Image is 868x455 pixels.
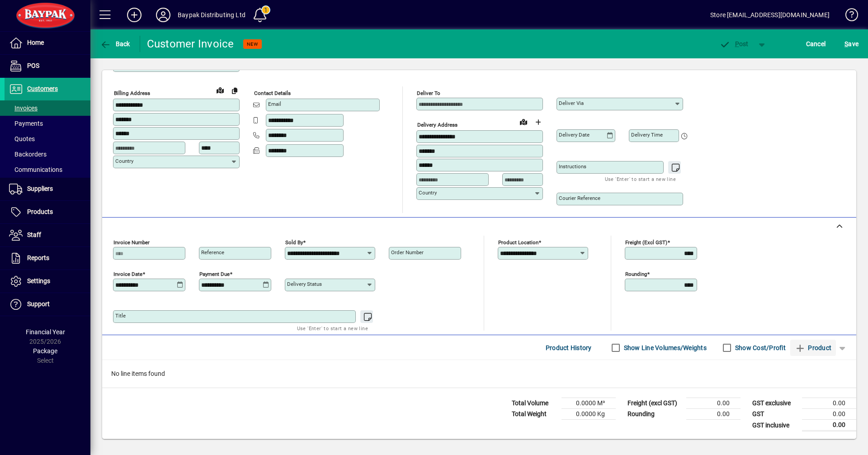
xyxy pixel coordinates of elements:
button: Add [120,7,149,23]
button: Product [790,340,836,356]
mat-label: Delivery time [631,132,663,138]
span: Product [795,341,831,355]
span: P [735,40,739,47]
mat-label: Country [115,158,133,164]
button: Choose address [531,115,545,129]
mat-label: Country [419,190,437,196]
span: Cancel [806,37,826,51]
mat-label: Rounding [625,271,647,277]
a: Invoices [5,100,90,116]
mat-label: Deliver via [559,100,584,106]
app-page-header-button: Back [90,36,140,52]
span: Home [27,39,44,46]
span: Reports [27,254,49,261]
a: POS [5,55,90,77]
td: 0.00 [686,398,741,409]
a: View on map [516,114,531,129]
mat-label: Invoice number [113,239,150,246]
div: Store [EMAIL_ADDRESS][DOMAIN_NAME] [710,8,830,22]
td: GST inclusive [748,420,802,431]
mat-label: Order number [391,249,424,256]
span: Quotes [9,135,35,142]
mat-label: Instructions [559,163,586,170]
td: Total Volume [507,398,561,409]
td: GST exclusive [748,398,802,409]
span: Products [27,208,53,215]
a: View on map [213,83,227,97]
mat-label: Freight (excl GST) [625,239,667,246]
mat-label: Product location [498,239,538,246]
div: Customer Invoice [147,37,234,51]
span: Financial Year [26,328,65,336]
span: Communications [9,166,62,173]
mat-label: Reference [201,249,224,256]
button: Save [842,36,861,52]
mat-label: Email [268,101,281,107]
span: Package [33,347,57,355]
mat-label: Title [115,313,126,319]
mat-label: Sold by [285,239,303,246]
mat-label: Payment due [199,271,230,277]
td: 0.00 [802,409,856,420]
button: Back [98,36,132,52]
span: Support [27,300,50,308]
a: Products [5,201,90,223]
a: Communications [5,162,90,177]
td: 0.0000 M³ [561,398,616,409]
a: Reports [5,247,90,270]
a: Home [5,32,90,54]
mat-label: Courier Reference [559,195,600,201]
button: Profile [149,7,178,23]
button: Cancel [804,36,828,52]
mat-label: Delivery date [559,132,590,138]
span: Backorders [9,151,47,158]
a: Backorders [5,147,90,162]
a: Support [5,293,90,316]
mat-hint: Use 'Enter' to start a new line [297,323,368,333]
td: 0.00 [686,409,741,420]
a: Suppliers [5,178,90,200]
div: Baypak Distributing Ltd [178,8,245,22]
span: Settings [27,277,50,284]
span: Product History [546,341,592,355]
td: 0.00 [802,398,856,409]
span: Invoices [9,104,38,112]
td: 0.0000 Kg [561,409,616,420]
span: ave [844,37,859,51]
a: Settings [5,270,90,293]
span: Customers [27,85,58,92]
button: Post [715,36,753,52]
span: POS [27,62,39,69]
label: Show Cost/Profit [733,343,786,352]
span: ost [719,40,749,47]
a: Knowledge Base [839,2,857,31]
label: Show Line Volumes/Weights [622,343,707,352]
span: Staff [27,231,41,238]
span: Payments [9,120,43,127]
mat-hint: Use 'Enter' to start a new line [605,174,676,184]
td: Freight (excl GST) [623,398,686,409]
td: GST [748,409,802,420]
span: S [844,40,848,47]
span: NEW [247,41,258,47]
div: No line items found [102,360,856,388]
mat-label: Invoice date [113,271,142,277]
a: Staff [5,224,90,246]
td: Rounding [623,409,686,420]
mat-label: Deliver To [417,90,440,96]
button: Product History [542,340,595,356]
td: 0.00 [802,420,856,431]
mat-label: Delivery status [287,281,322,287]
span: Back [100,40,130,47]
a: Quotes [5,131,90,147]
button: Copy to Delivery address [227,83,242,98]
td: Total Weight [507,409,561,420]
a: Payments [5,116,90,131]
span: Suppliers [27,185,53,192]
